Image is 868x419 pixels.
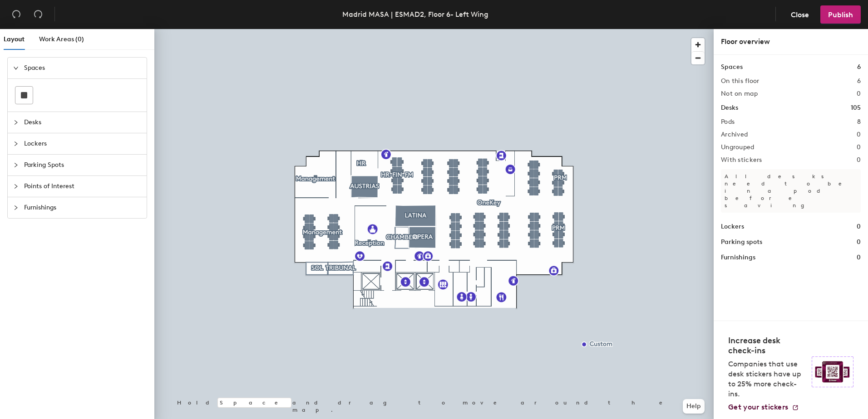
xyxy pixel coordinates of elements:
[728,403,799,412] a: Get your stickers
[728,403,788,411] span: Get your stickers
[791,10,809,19] span: Close
[728,359,806,399] p: Companies that use desk stickers have up to 25% more check-ins.
[13,65,19,71] span: expanded
[12,10,21,19] span: undo
[857,62,861,72] h1: 6
[39,35,84,43] span: Work Areas (0)
[812,356,853,387] img: Sticker logo
[857,131,861,138] h2: 0
[857,144,861,151] h2: 0
[721,237,762,247] h1: Parking spots
[721,103,738,113] h1: Desks
[13,141,19,146] span: collapsed
[721,90,758,97] h2: Not on map
[721,144,755,151] h2: Ungrouped
[683,399,705,414] button: Help
[828,10,853,19] span: Publish
[721,169,861,213] p: All desks need to be in a pod before saving
[721,156,762,164] h2: With stickers
[857,222,861,232] h1: 0
[721,131,748,138] h2: Archived
[721,222,744,232] h1: Lockers
[721,36,861,47] div: Floor overview
[24,133,141,154] span: Lockers
[24,155,141,175] span: Parking Spots
[721,62,743,72] h1: Spaces
[13,205,19,210] span: collapsed
[721,78,759,85] h2: On this floor
[721,118,735,126] h2: Pods
[820,5,861,24] button: Publish
[857,237,861,247] h1: 0
[13,162,19,168] span: collapsed
[24,176,141,197] span: Points of Interest
[783,5,817,24] button: Close
[857,253,861,263] h1: 0
[7,5,25,24] button: Undo (⌘ + Z)
[24,197,141,218] span: Furnishings
[13,120,19,125] span: collapsed
[857,78,861,85] h2: 6
[857,118,861,126] h2: 8
[13,184,19,189] span: collapsed
[342,9,488,20] div: Madrid MASA | ESMAD2, Floor 6- Left Wing
[857,156,861,164] h2: 0
[857,90,861,97] h2: 0
[24,112,141,133] span: Desks
[851,103,861,113] h1: 105
[24,58,141,78] span: Spaces
[4,35,25,43] span: Layout
[29,5,47,24] button: Redo (⌘ + ⇧ + Z)
[721,253,755,263] h1: Furnishings
[728,336,806,356] h4: Increase desk check-ins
